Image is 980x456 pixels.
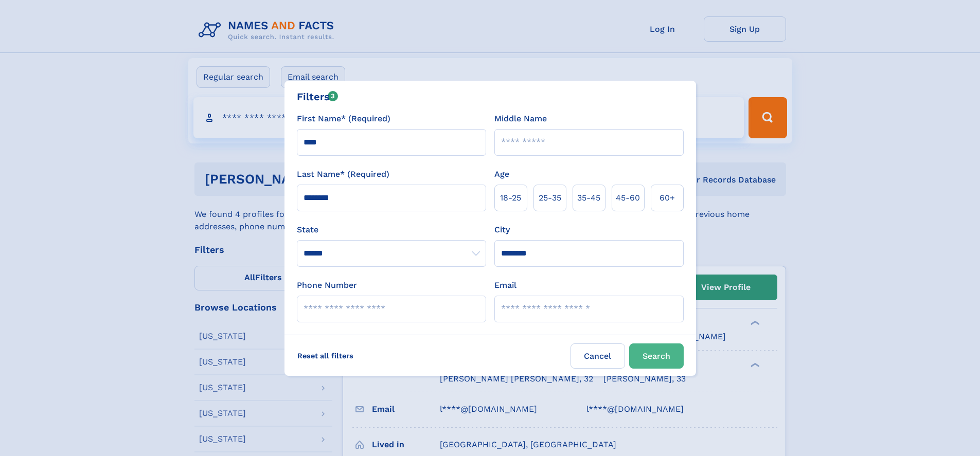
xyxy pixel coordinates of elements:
[291,343,360,368] label: Reset all filters
[297,168,389,180] label: Last Name* (Required)
[494,168,509,180] label: Age
[494,113,547,125] label: Middle Name
[297,113,390,125] label: First Name* (Required)
[297,89,338,104] div: Filters
[616,192,640,204] span: 45‑60
[494,224,510,236] label: City
[500,192,521,204] span: 18‑25
[297,279,357,291] label: Phone Number
[297,224,486,236] label: State
[539,192,561,204] span: 25‑35
[571,343,625,369] label: Cancel
[629,343,684,369] button: Search
[577,192,600,204] span: 35‑45
[660,192,675,204] span: 60+
[494,279,516,291] label: Email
